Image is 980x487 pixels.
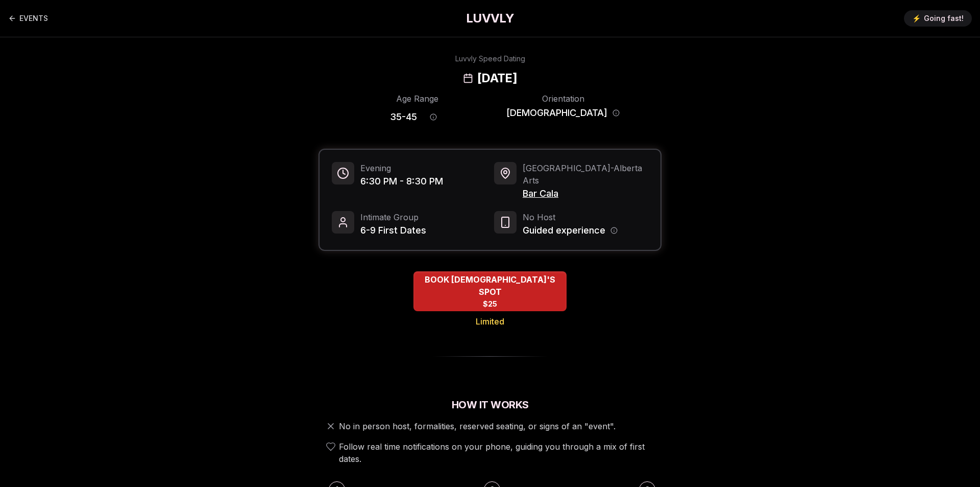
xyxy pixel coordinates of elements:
[612,109,620,117] button: Orientation information
[523,223,605,238] span: Guided experience
[912,13,921,24] span: ⚡️
[523,162,648,187] span: [GEOGRAPHIC_DATA] - Alberta Arts
[360,174,443,189] span: 6:30 PM - 8:30 PM
[466,10,514,27] a: LUVVLY
[422,106,445,128] button: Age range information
[476,315,504,328] span: Limited
[413,271,567,311] button: BOOK QUEER WOMEN'S SPOT - Limited
[360,223,426,238] span: 6-9 First Dates
[339,440,657,465] span: Follow real time notifications on your phone, guiding you through a mix of first dates.
[360,162,443,174] span: Evening
[506,106,607,120] span: [DEMOGRAPHIC_DATA]
[477,70,517,86] h2: [DATE]
[390,110,417,124] span: 35 - 45
[339,420,616,432] span: No in person host, formalities, reserved seating, or signs of an "event".
[8,8,48,29] a: Back to events
[360,211,426,223] span: Intimate Group
[924,13,964,24] span: Going fast!
[523,211,618,223] span: No Host
[523,187,648,201] span: Bar Cala
[318,398,661,412] h2: How It Works
[483,299,497,309] span: $25
[360,92,474,105] div: Age Range
[506,92,620,105] div: Orientation
[455,54,525,64] div: Luvvly Speed Dating
[610,227,618,234] button: Host information
[413,273,567,298] span: BOOK [DEMOGRAPHIC_DATA]'S SPOT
